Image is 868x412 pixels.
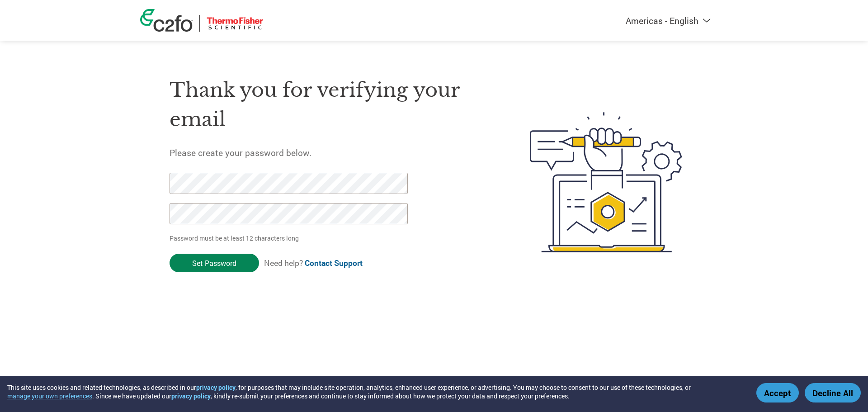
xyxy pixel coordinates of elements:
[171,392,211,400] a: privacy policy
[170,76,487,134] h1: Thank you for verifying your email
[207,15,263,32] img: Thermo Fisher Scientific
[264,258,363,268] span: Need help?
[305,258,363,268] a: Contact Support
[170,233,411,243] p: Password must be at least 12 characters long
[514,62,699,302] img: create-password
[7,383,743,400] div: This site uses cookies and related technologies, as described in our , for purposes that may incl...
[7,392,92,400] button: manage your own preferences
[140,9,193,32] img: c2fo logo
[170,147,487,158] h5: Please create your password below.
[196,383,236,392] a: privacy policy
[756,383,799,403] button: Accept
[170,254,259,272] input: Set Password
[805,383,861,403] button: Decline All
